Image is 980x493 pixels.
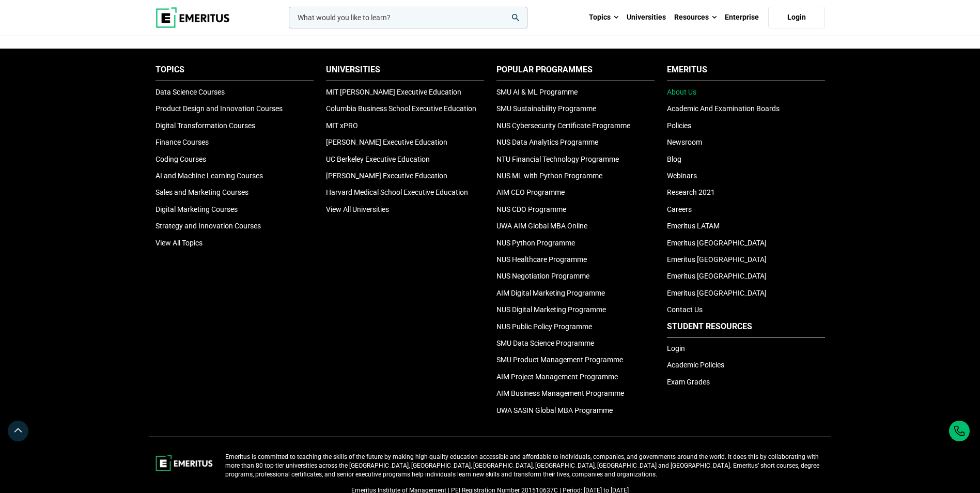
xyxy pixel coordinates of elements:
[496,373,618,381] a: AIM Project Management Programme
[326,155,430,163] a: UC Berkeley Executive Education
[155,155,206,163] a: Coding Courses
[155,205,238,213] a: Digital Marketing Courses
[225,453,825,479] p: Emeritus is committed to teaching the skills of the future by making high-quality education acces...
[496,289,605,297] a: AIM Digital Marketing Programme
[496,104,596,113] a: SMU Sustainability Programme
[496,339,594,347] a: SMU Data Science Programme
[667,272,767,280] a: Emeritus [GEOGRAPHIC_DATA]
[326,188,468,196] a: Harvard Medical School Executive Education
[155,172,263,180] a: AI and Machine Learning Courses
[667,155,681,163] a: Blog
[289,7,527,28] input: woocommerce-product-search-field-0
[496,389,624,397] a: AIM Business Management Programme
[326,172,447,180] a: [PERSON_NAME] Executive Education
[496,322,592,331] a: NUS Public Policy Programme
[667,121,691,130] a: Policies
[496,356,623,364] a: SMU Product Management Programme
[326,205,389,213] a: View All Universities
[496,222,587,230] a: UWA AIM Global MBA Online
[667,305,703,314] a: Contact Us
[496,272,589,280] a: NUS Negotiation Programme
[326,88,461,96] a: MIT [PERSON_NAME] Executive Education
[496,121,630,130] a: NUS Cybersecurity Certificate Programme
[667,88,696,96] a: About Us
[667,104,780,113] a: Academic And Examination Boards
[326,121,358,130] a: MIT xPRO
[155,121,255,130] a: Digital Transformation Courses
[155,453,213,473] img: footer-logo
[496,188,565,196] a: AIM CEO Programme
[496,305,606,314] a: NUS Digital Marketing Programme
[155,188,248,196] a: Sales and Marketing Courses
[667,239,767,247] a: Emeritus [GEOGRAPHIC_DATA]
[496,172,602,180] a: NUS ML with Python Programme
[155,88,225,96] a: Data Science Courses
[496,255,587,264] a: NUS Healthcare Programme
[768,7,825,28] a: Login
[326,104,476,113] a: Columbia Business School Executive Education
[667,361,724,369] a: Academic Policies
[667,205,692,213] a: Careers
[667,222,720,230] a: Emeritus LATAM
[667,289,767,297] a: Emeritus [GEOGRAPHIC_DATA]
[326,138,447,146] a: [PERSON_NAME] Executive Education
[496,155,619,163] a: NTU Financial Technology Programme
[155,239,203,247] a: View All Topics
[667,255,767,264] a: Emeritus [GEOGRAPHIC_DATA]
[667,172,697,180] a: Webinars
[496,138,598,146] a: NUS Data Analytics Programme
[667,188,715,196] a: Research 2021
[667,138,702,146] a: Newsroom
[155,104,283,113] a: Product Design and Innovation Courses
[155,138,209,146] a: Finance Courses
[496,205,566,213] a: NUS CDO Programme
[496,239,575,247] a: NUS Python Programme
[155,222,261,230] a: Strategy and Innovation Courses
[667,378,710,386] a: Exam Grades
[667,344,685,352] a: Login
[496,88,578,96] a: SMU AI & ML Programme
[496,406,613,414] a: UWA SASIN Global MBA Programme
